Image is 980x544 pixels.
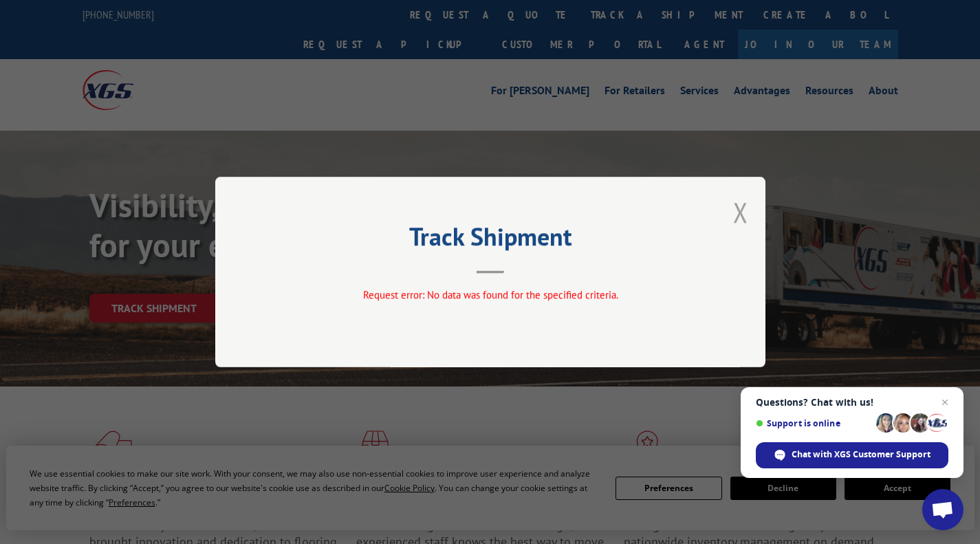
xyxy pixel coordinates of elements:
[756,442,948,468] div: Chat with XGS Customer Support
[792,448,930,461] span: Chat with XGS Customer Support
[733,194,748,230] button: Close modal
[937,394,953,411] span: Close chat
[922,489,963,530] div: Open chat
[284,227,697,253] h2: Track Shipment
[362,288,618,301] span: Request error: No data was found for the specified criteria.
[756,418,871,428] span: Support is online
[756,397,948,408] span: Questions? Chat with us!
